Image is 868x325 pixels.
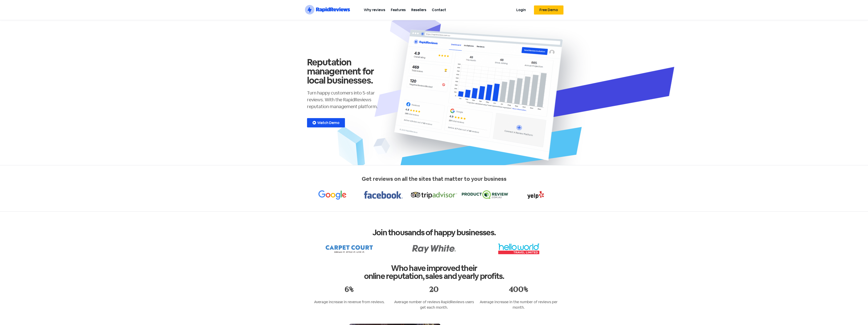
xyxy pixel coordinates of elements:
span: Watch Demo [317,121,339,125]
a: Watch Demo [307,118,345,127]
p: 20 [394,287,474,291]
p: Average number of reviews RapidReviews users get each month. [394,299,474,310]
a: Free Demo [534,5,563,15]
p: 400% [479,287,559,291]
h2: Join thousands of happy businesses. [307,228,561,236]
a: Resellers [408,5,429,15]
h2: Who have improved their online reputation, sales and yearly profits. [307,264,561,280]
a: Contact [429,5,449,15]
a: Why reviews [361,5,388,15]
p: Get reviews on all the sites that matter to your business [307,175,561,183]
a: Features [388,5,408,15]
p: Average increase in revenue from reviews. [309,299,389,305]
h1: Reputation management for local businesses. [307,58,389,85]
p: Average increase in the number of reviews per month. [479,299,559,310]
p: Turn happy customers into 5-star reviews. With the RapidReviews reputation management platform. [307,89,389,110]
p: 6% [309,287,389,291]
span: Free Demo [539,8,558,12]
a: Login [514,5,529,15]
